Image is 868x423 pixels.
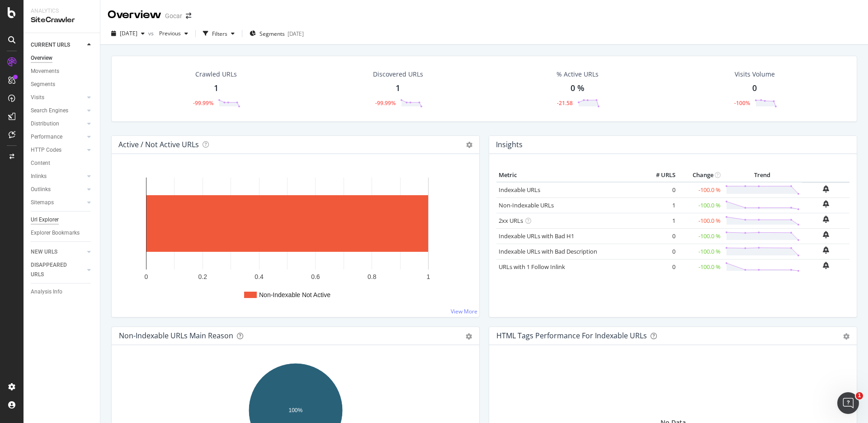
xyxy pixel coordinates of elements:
text: 0.4 [255,273,264,280]
div: Gocar [165,11,182,20]
span: 2025 Sep. 8th [120,29,137,37]
a: Outlinks [31,185,85,194]
span: 1 [856,392,863,399]
div: bell-plus [823,231,829,238]
h4: Insights [496,139,523,151]
a: Inlinks [31,172,85,181]
a: Performance [31,132,85,142]
div: 1 [396,82,400,94]
div: 1 [214,82,218,94]
div: bell-plus [823,216,829,223]
text: 0.8 [368,273,377,280]
span: Segments [259,30,285,38]
td: -100.0 % [678,228,723,244]
a: Movements [31,67,94,76]
div: -100% [734,99,750,107]
div: Sitemaps [31,198,54,207]
div: SiteCrawler [31,15,93,25]
div: Search Engines [31,106,68,115]
div: Discovered URLs [373,70,423,79]
h4: Active / Not Active URLs [118,139,199,151]
div: Analysis Info [31,287,62,297]
a: Search Engines [31,106,85,115]
div: bell-plus [823,262,829,269]
div: HTML Tags Performance for Indexable URLs [496,331,647,340]
div: gear [466,333,472,340]
text: 0 [145,273,148,280]
button: Filters [199,26,238,41]
a: Indexable URLs [499,186,540,194]
a: DISAPPEARED URLS [31,260,85,279]
iframe: Intercom live chat [837,392,859,414]
td: 0 [642,228,678,244]
td: -100.0 % [678,182,723,198]
td: 1 [642,213,678,228]
div: Url Explorer [31,215,59,225]
th: Metric [496,168,642,182]
a: Indexable URLs with Bad Description [499,247,597,255]
div: % Active URLs [557,70,599,79]
text: 0.6 [311,273,320,280]
a: Indexable URLs with Bad H1 [499,232,574,240]
a: Visits [31,93,85,102]
td: -100.0 % [678,213,723,228]
th: Change [678,168,723,182]
div: Segments [31,80,55,89]
div: CURRENT URLS [31,40,70,50]
text: 0.2 [198,273,208,280]
a: Sitemaps [31,198,85,207]
i: Options [466,142,472,148]
div: Visits [31,93,44,102]
div: Content [31,159,50,168]
text: 1 [427,273,430,280]
button: Segments[DATE] [246,26,307,41]
div: Analytics [31,7,93,15]
button: Previous [156,26,192,41]
div: Overview [31,53,52,63]
span: vs [148,29,156,37]
a: CURRENT URLS [31,40,85,50]
a: Segments [31,80,94,89]
div: bell-plus [823,200,829,207]
div: DISAPPEARED URLS [31,260,76,279]
div: Movements [31,67,59,76]
td: 0 [642,259,678,274]
a: 2xx URLs [499,216,523,225]
a: URLs with 1 Follow Inlink [499,263,565,271]
td: 0 [642,182,678,198]
div: Inlinks [31,172,47,181]
div: [DATE] [288,30,304,38]
a: View More [451,308,477,315]
a: Overview [31,53,94,63]
th: Trend [723,168,802,182]
a: Url Explorer [31,215,94,225]
div: Distribution [31,119,59,129]
a: Explorer Bookmarks [31,228,94,238]
div: bell-plus [823,246,829,254]
div: Non-Indexable URLs Main Reason [119,331,233,340]
td: -100.0 % [678,244,723,259]
div: Filters [212,30,227,38]
div: -99.99% [193,99,213,107]
td: -100.0 % [678,259,723,274]
button: [DATE] [108,26,148,41]
div: NEW URLS [31,247,57,257]
a: Distribution [31,119,85,129]
div: Performance [31,132,62,142]
div: bell-plus [823,185,829,192]
a: Content [31,159,94,168]
div: HTTP Codes [31,145,61,155]
a: Analysis Info [31,287,94,297]
div: gear [843,333,849,340]
div: Visits Volume [735,70,775,79]
text: Non-Indexable Not Active [259,291,330,298]
div: Explorer Bookmarks [31,228,80,238]
a: HTTP Codes [31,145,85,155]
div: Crawled URLs [195,70,237,79]
svg: A chart. [119,168,472,310]
th: # URLS [642,168,678,182]
td: 1 [642,197,678,213]
div: Outlinks [31,185,51,194]
div: -99.99% [375,99,396,107]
